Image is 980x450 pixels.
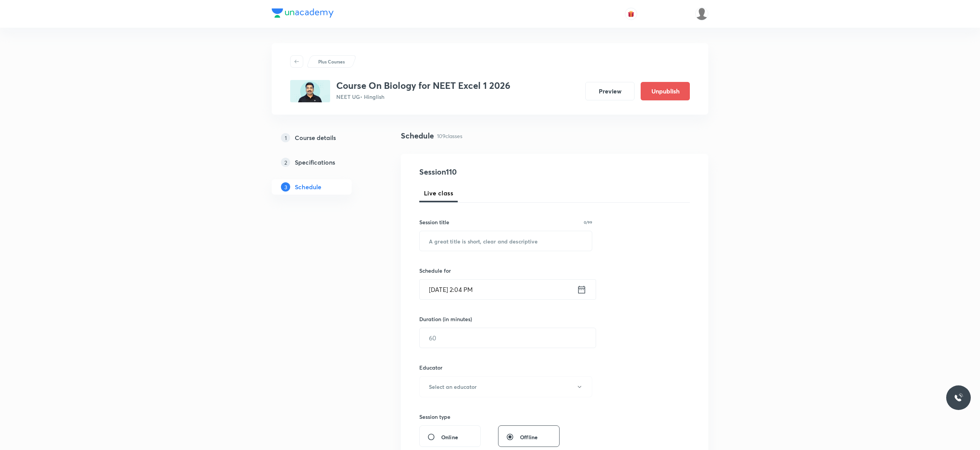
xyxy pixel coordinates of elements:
img: Anuruddha Kumar [695,7,708,20]
h5: Specifications [295,158,335,167]
span: Online [441,433,458,441]
button: avatar [625,8,637,20]
img: avatar [628,10,635,17]
h6: Duration (in minutes) [419,315,472,323]
p: 1 [281,133,290,142]
span: Offline [520,433,538,441]
a: 2Specifications [272,155,376,170]
h6: Session type [419,413,450,421]
span: Live class [424,188,453,198]
button: Select an educator [419,376,592,397]
h6: Schedule for [419,267,592,275]
p: 3 [281,182,290,192]
img: ttu [954,393,963,402]
input: A great title is short, clear and descriptive [420,231,592,251]
h4: Schedule [401,130,434,142]
h4: Session 110 [419,166,560,178]
h3: Course On Biology for NEET Excel 1 2026 [336,80,510,91]
button: Unpublish [641,82,690,100]
p: NEET UG • Hinglish [336,93,510,101]
h6: Session title [419,218,449,226]
p: 0/99 [584,220,592,224]
h5: Course details [295,133,336,142]
p: 2 [281,158,290,167]
img: C2EC8E0B-ACF2-423F-828F-130839DB3B31_plus.png [290,80,330,102]
a: 1Course details [272,130,376,145]
img: Company Logo [272,8,334,18]
button: Preview [585,82,635,100]
p: Plus Courses [318,58,345,65]
input: 60 [420,328,596,348]
h5: Schedule [295,182,321,192]
a: Company Logo [272,8,334,20]
h6: Educator [419,363,592,372]
p: 109 classes [437,132,462,140]
h6: Select an educator [429,383,477,391]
